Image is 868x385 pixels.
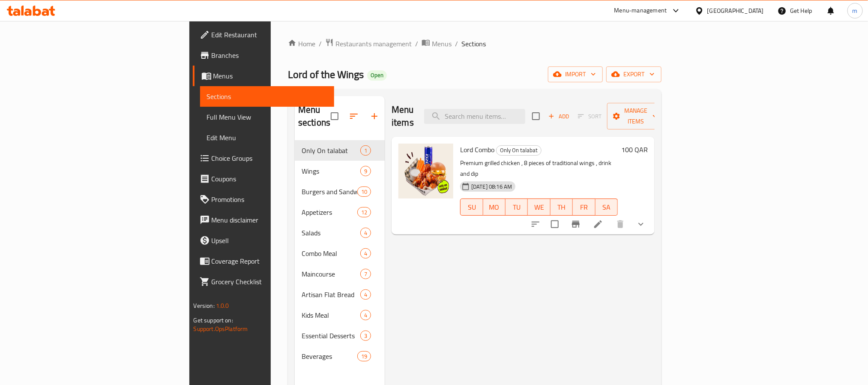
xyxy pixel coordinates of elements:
span: 4 [361,229,371,237]
div: items [357,207,371,217]
span: 4 [361,291,371,299]
div: Open [367,70,387,81]
span: Sections [207,91,327,102]
span: Wings [302,166,360,176]
span: Appetizers [302,207,357,217]
a: Menus [193,66,334,86]
button: Manage items [607,103,664,129]
span: FR [576,201,592,214]
a: Coupons [193,168,334,189]
button: FR [573,199,595,216]
span: Lord Combo [460,143,494,156]
span: [DATE] 08:16 AM [468,183,515,191]
span: m [853,6,858,15]
a: Restaurants management [325,38,412,49]
span: Only On talabat [497,145,541,155]
span: MO [487,201,502,214]
a: Edit menu item [593,219,603,229]
button: TU [506,199,528,216]
span: Manage items [614,105,658,127]
span: Grocery Checklist [212,277,327,287]
span: TU [509,201,524,214]
div: items [357,351,371,361]
button: SA [596,199,618,216]
span: Combo Meal [302,248,360,259]
span: Choice Groups [212,153,327,163]
div: items [360,145,371,156]
div: Menu-management [614,6,667,16]
span: Branches [212,50,327,60]
span: 19 [358,352,371,361]
span: Maincourse [302,269,360,279]
div: items [360,248,371,259]
div: items [360,269,371,279]
div: Salads [302,228,360,238]
span: Only On talabat [302,145,360,156]
h2: Menu items [392,103,414,129]
span: Select all sections [326,107,344,125]
div: Kids Meal [302,310,360,320]
div: items [360,289,371,300]
span: Sort sections [344,106,364,126]
span: Edit Restaurant [212,30,327,40]
span: TH [554,201,569,214]
div: Beverages [302,351,357,361]
a: Coverage Report [193,251,334,271]
nav: breadcrumb [288,38,661,49]
div: Only On talabat1 [295,140,385,161]
a: Branches [193,45,334,66]
div: Beverages19 [295,346,385,367]
a: Edit Restaurant [193,24,334,45]
div: Artisan Flat Bread4 [295,284,385,305]
span: Burgers and Sandwiches [302,186,357,197]
div: Appetizers12 [295,202,385,223]
span: Artisan Flat Bread [302,289,360,300]
div: Combo Meal4 [295,243,385,264]
span: 12 [358,208,371,217]
span: Select section first [572,110,607,123]
span: Restaurants management [335,39,412,49]
span: Select section [527,107,545,125]
a: Edit Menu [200,127,334,148]
span: 9 [361,167,371,175]
span: 1 [361,147,371,155]
button: SU [460,199,483,216]
span: 4 [361,311,371,319]
button: show more [631,214,651,235]
span: 7 [361,270,371,278]
span: SA [599,201,614,214]
button: delete [610,214,631,235]
div: Wings9 [295,161,385,181]
span: import [555,69,596,80]
span: Add item [545,110,572,123]
input: search [424,109,525,124]
a: Sections [200,86,334,107]
span: export [613,69,655,80]
button: sort-choices [525,214,546,235]
div: items [360,310,371,320]
button: export [606,66,661,82]
span: Coupons [212,174,327,184]
span: 10 [358,188,371,196]
a: Support.OpsPlatform [194,323,248,334]
div: items [360,166,371,176]
img: Lord Combo [398,144,453,199]
button: TH [551,199,573,216]
span: Essential Desserts [302,331,360,341]
span: 1.0.0 [216,300,229,311]
div: items [360,331,371,341]
button: MO [483,199,506,216]
div: [GEOGRAPHIC_DATA] [707,6,764,15]
span: WE [531,201,547,214]
button: Add section [364,106,385,126]
span: Menu disclaimer [212,215,327,225]
span: SU [464,201,479,214]
span: Menus [213,71,327,81]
